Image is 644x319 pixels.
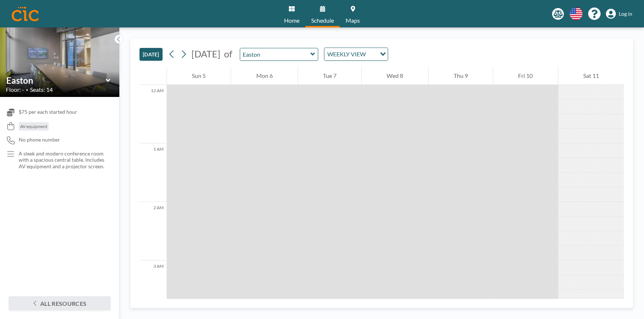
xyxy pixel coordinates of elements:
img: organization-logo [12,7,39,21]
input: Search for option [368,49,376,59]
span: of [224,48,232,60]
div: Tue 7 [298,67,361,85]
a: Log in [606,9,632,19]
span: No phone number [19,136,60,143]
div: Fri 10 [493,67,558,85]
span: Home [284,18,299,23]
div: 12 AM [139,85,167,143]
span: Floor: - [6,86,24,93]
div: Mon 6 [231,67,297,85]
span: Maps [346,18,360,23]
span: Log in [619,11,632,17]
div: 2 AM [139,202,167,260]
span: Schedule [311,18,334,23]
div: 3 AM [139,260,167,319]
button: [DATE] [139,48,163,61]
div: Wed 8 [362,67,428,85]
span: • [26,87,28,92]
span: Seats: 14 [30,86,53,93]
span: AV equipment [20,124,47,129]
input: Easton [6,75,106,86]
div: Search for option [324,48,388,60]
span: $75 per each started hour [19,109,77,115]
input: Easton [240,48,310,60]
span: WEEKLY VIEW [326,49,367,59]
p: A sleek and modern conference room with a spacious central table. Includes AV equipment and a pro... [19,150,105,170]
span: [DATE] [191,48,220,59]
div: Thu 9 [429,67,493,85]
div: Sun 5 [167,67,231,85]
div: Sat 11 [558,67,624,85]
div: 1 AM [139,143,167,202]
button: All resources [9,296,111,310]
